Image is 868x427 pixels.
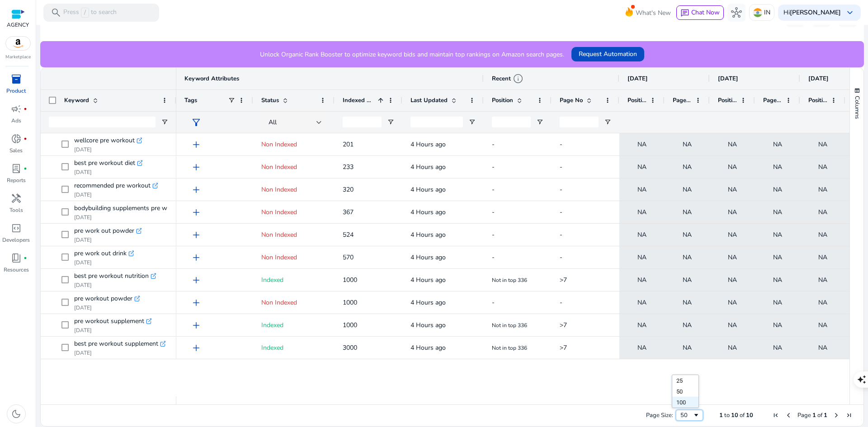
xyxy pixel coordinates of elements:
span: >7 [560,321,567,329]
span: Page [797,411,811,419]
p: [DATE] [74,327,151,334]
span: of [740,411,745,419]
p: [DATE] [74,236,142,244]
span: [DATE] [808,75,829,83]
span: Tags [184,96,197,104]
span: NA [773,180,782,199]
span: NA [637,293,646,312]
span: [DATE] [627,75,648,83]
span: 4 Hours ago [410,140,446,149]
p: [DATE] [74,282,156,289]
span: best pre workout diet [74,157,135,169]
div: Page Size: [646,411,673,419]
span: add [191,184,202,195]
span: NA [818,338,827,357]
span: add [191,162,202,173]
button: Open Filter Menu [604,118,611,126]
span: 4 Hours ago [410,321,446,329]
span: Columns [853,96,861,119]
span: Position [718,96,737,104]
img: amazon.svg [6,37,30,50]
button: Open Filter Menu [536,118,543,126]
p: [DATE] [74,259,134,266]
span: NA [773,316,782,334]
span: NA [818,135,827,154]
span: add [191,297,202,308]
span: 4 Hours ago [410,276,446,284]
p: [DATE] [74,191,158,198]
p: Ads [11,117,21,125]
span: - [560,253,562,262]
span: book_4 [11,253,22,263]
span: add [191,320,202,331]
span: NA [773,158,782,176]
span: Non Indexed [261,185,297,194]
span: filter_alt [191,117,202,128]
input: Indexed Products Filter Input [343,117,382,127]
span: campaign [11,103,22,114]
span: NA [818,203,827,221]
p: Press to search [63,8,117,18]
span: - [492,298,495,307]
span: of [817,411,822,419]
span: keyboard_arrow_down [844,7,855,18]
p: [DATE] [74,214,167,221]
span: NA [728,135,737,154]
button: Open Filter Menu [161,118,168,126]
p: Developers [2,236,30,244]
span: dark_mode [11,408,22,419]
span: NA [637,271,646,289]
span: 1 [719,411,723,419]
span: NA [728,225,737,244]
span: - [560,185,562,194]
span: NA [728,248,737,267]
span: fiber_manual_record [24,107,27,111]
span: NA [818,158,827,176]
span: 1 [824,411,827,419]
span: search [51,7,61,18]
span: NA [683,338,692,357]
span: NA [773,135,782,154]
span: NA [683,271,692,289]
span: Position [492,96,513,104]
span: add [191,252,202,263]
button: Open Filter Menu [468,118,476,126]
span: info [513,73,524,84]
span: hub [731,7,742,18]
span: 4 Hours ago [410,298,446,307]
span: - [492,208,495,216]
span: Non Indexed [261,298,297,307]
span: Non Indexed [261,163,297,171]
span: Chat Now [691,8,720,17]
button: hub [727,4,745,22]
input: Last Updated Filter Input [410,117,463,127]
span: code_blocks [11,223,22,234]
span: Indexed [261,343,283,352]
span: >7 [560,343,567,352]
span: NA [637,316,646,334]
span: NA [683,293,692,312]
span: Position [627,96,646,104]
img: in.svg [753,8,762,17]
span: fiber_manual_record [24,137,27,141]
span: - [492,230,495,239]
span: NA [683,135,692,154]
span: NA [683,203,692,221]
span: NA [818,271,827,289]
span: Position [808,96,827,104]
span: pre work out powder [74,225,134,237]
span: NA [818,248,827,267]
span: 1000 [343,276,357,284]
span: 50 [676,388,683,395]
input: Page No Filter Input [560,117,599,127]
p: Marketplace [5,54,31,61]
span: 524 [343,230,354,239]
span: >7 [560,276,567,284]
input: Keyword Filter Input [49,117,156,127]
span: NA [773,293,782,312]
span: What's New [636,5,671,21]
span: NA [637,338,646,357]
span: add [191,139,202,150]
span: NA [728,271,737,289]
span: Status [261,96,279,104]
